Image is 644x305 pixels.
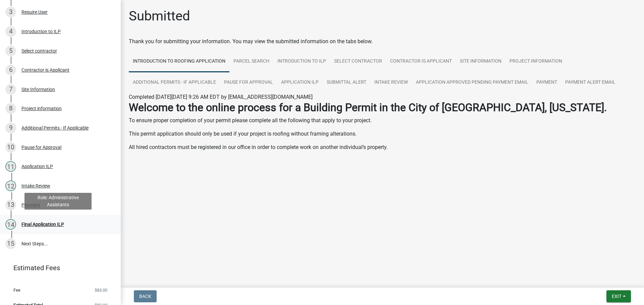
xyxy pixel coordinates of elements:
span: Back [139,294,151,299]
a: Pause for Approval [220,72,277,93]
div: 11 [5,161,16,172]
div: Payment [21,203,40,207]
span: Exit [612,294,622,299]
a: Application ILP [277,72,323,93]
a: Estimated Fees [5,261,110,275]
div: Require User [21,10,48,14]
a: Contractor is Applicant [386,51,456,72]
div: 10 [5,142,16,153]
div: Contractor is Applicant [21,68,69,72]
span: Completed [DATE][DATE] 9:26 AM EDT by [EMAIL_ADDRESS][DOMAIN_NAME] [129,94,313,100]
div: 13 [5,200,16,210]
a: Parcel search [229,51,273,72]
p: All hired contractors must be registered in our office in order to complete work on another indiv... [129,143,636,151]
button: Back [134,290,157,302]
a: Introduction to Roofing Application [129,51,229,72]
a: Submittal Alert [323,72,370,93]
div: 14 [5,219,16,230]
div: Pause for Approval [21,145,61,150]
div: Introduction to ILP [21,29,61,34]
div: 8 [5,103,16,114]
div: Intake Review [21,183,50,188]
a: Payment Alert Email [561,72,620,93]
h1: Submitted [129,8,190,24]
div: 4 [5,26,16,37]
a: Intake Review [370,72,412,93]
div: 7 [5,84,16,95]
a: Application Approved Pending Payment Email [412,72,532,93]
a: Select contractor [330,51,386,72]
p: To ensure proper completion of your permit please complete all the following that apply to your p... [129,117,636,125]
div: Final Application ILP [21,222,64,227]
div: 3 [5,7,16,17]
div: 9 [5,123,16,133]
div: Application ILP [21,164,53,169]
p: This permit application should only be used if your project is roofing without framing alterations. [129,130,636,138]
a: Site Information [456,51,505,72]
div: Thank you for submitting your information. You may view the submitted information on the tabs below. [129,37,636,46]
strong: Welcome to the online process for a Building Permit in the City of [GEOGRAPHIC_DATA], [US_STATE]. [129,101,607,114]
div: Project information [21,106,62,111]
div: Role: Administrative Assistants [24,193,92,210]
div: 5 [5,46,16,56]
span: $83.00 [95,288,107,292]
span: Fee [13,288,20,292]
div: 15 [5,238,16,249]
a: Introduction to ILP [273,51,330,72]
a: Additional Permits - If Applicable [129,72,220,93]
div: 12 [5,180,16,191]
button: Exit [606,290,631,302]
a: Project information [505,51,566,72]
a: Payment [532,72,561,93]
div: Additional Permits - If Applicable [21,126,89,130]
div: Select contractor [21,49,57,53]
div: Site Information [21,87,55,92]
div: 6 [5,65,16,75]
